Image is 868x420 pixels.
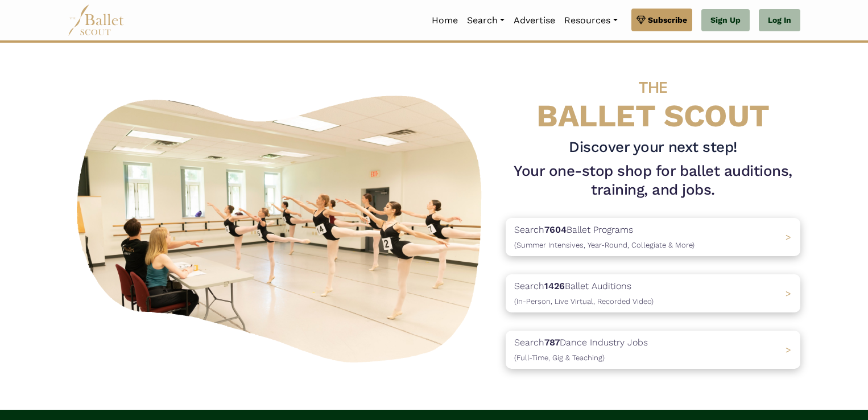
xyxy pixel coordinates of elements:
[506,218,800,256] a: Search7604Ballet Programs(Summer Intensives, Year-Round, Collegiate & More)>
[506,162,800,200] h1: Your one-stop shop for ballet auditions, training, and jobs.
[786,344,791,355] span: >
[544,337,560,348] b: 787
[506,274,800,312] a: Search1426Ballet Auditions(In-Person, Live Virtual, Recorded Video) >
[639,78,667,97] span: THE
[786,232,791,242] span: >
[514,241,695,249] span: (Summer Intensives, Year-Round, Collegiate & More)
[544,224,567,235] b: 7604
[514,353,605,362] span: (Full-Time, Gig & Teaching)
[631,9,692,31] a: Subscribe
[514,279,654,308] p: Search Ballet Auditions
[506,65,800,133] h4: BALLET SCOUT
[560,9,622,32] a: Resources
[544,281,565,291] b: 1426
[506,331,800,369] a: Search787Dance Industry Jobs(Full-Time, Gig & Teaching) >
[68,83,497,369] img: A group of ballerinas talking to each other in a ballet studio
[427,9,462,32] a: Home
[514,297,654,306] span: (In-Person, Live Virtual, Recorded Video)
[514,335,648,364] p: Search Dance Industry Jobs
[786,288,791,299] span: >
[509,9,560,32] a: Advertise
[759,9,800,32] a: Log In
[636,14,646,26] img: gem.svg
[648,14,687,26] span: Subscribe
[506,138,800,157] h3: Discover your next step!
[701,9,750,32] a: Sign Up
[462,9,509,32] a: Search
[514,223,695,252] p: Search Ballet Programs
